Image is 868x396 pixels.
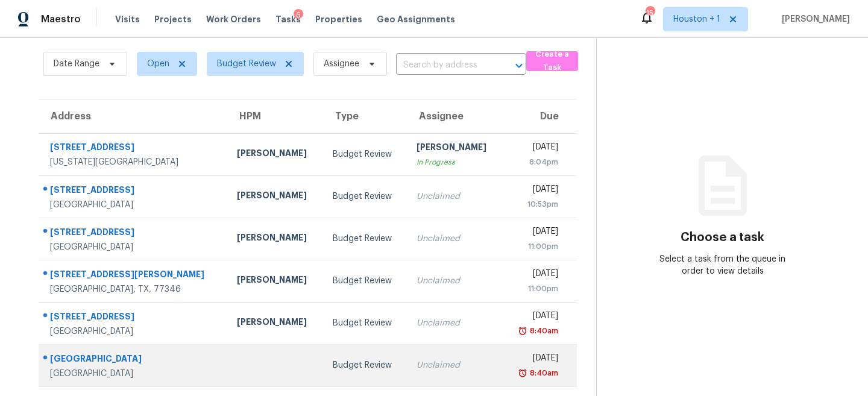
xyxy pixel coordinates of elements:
[333,317,398,329] div: Budget Review
[417,156,493,168] div: In Progress
[512,141,558,156] div: [DATE]
[50,226,218,241] div: [STREET_ADDRESS]
[50,199,218,211] div: [GEOGRAPHIC_DATA]
[227,99,323,133] th: HPM
[237,147,313,162] div: [PERSON_NAME]
[217,58,276,70] span: Budget Review
[417,317,493,329] div: Unclaimed
[512,310,558,325] div: [DATE]
[39,99,227,133] th: Address
[237,274,313,289] div: [PERSON_NAME]
[50,156,218,168] div: [US_STATE][GEOGRAPHIC_DATA]
[43,27,84,39] h2: Tasks
[275,15,301,24] span: Tasks
[50,184,218,199] div: [STREET_ADDRESS]
[512,183,558,198] div: [DATE]
[50,268,218,283] div: [STREET_ADDRESS][PERSON_NAME]
[526,51,578,71] button: Create a Task
[294,9,303,21] div: 6
[324,58,359,70] span: Assignee
[527,367,558,379] div: 8:40am
[54,58,99,70] span: Date Range
[396,56,492,75] input: Search by address
[50,368,218,380] div: [GEOGRAPHIC_DATA]
[50,310,218,325] div: [STREET_ADDRESS]
[237,189,313,204] div: [PERSON_NAME]
[512,283,558,295] div: 11:00pm
[50,141,218,156] div: [STREET_ADDRESS]
[50,353,218,368] div: [GEOGRAPHIC_DATA]
[512,240,558,253] div: 11:00pm
[407,99,503,133] th: Assignee
[206,13,261,25] span: Work Orders
[646,7,654,19] div: 15
[532,48,572,75] span: Create a Task
[50,241,218,253] div: [GEOGRAPHIC_DATA]
[512,198,558,210] div: 10:53pm
[503,99,577,133] th: Due
[315,13,362,25] span: Properties
[417,233,493,245] div: Unclaimed
[41,13,81,25] span: Maestro
[673,13,720,25] span: Houston + 1
[512,225,558,240] div: [DATE]
[50,283,218,295] div: [GEOGRAPHIC_DATA], TX, 77346
[417,190,493,203] div: Unclaimed
[333,233,398,245] div: Budget Review
[417,141,493,156] div: [PERSON_NAME]
[154,13,192,25] span: Projects
[417,275,493,287] div: Unclaimed
[511,57,527,74] button: Open
[518,325,527,337] img: Overdue Alarm Icon
[323,99,407,133] th: Type
[518,367,527,379] img: Overdue Alarm Icon
[237,316,313,331] div: [PERSON_NAME]
[147,58,169,70] span: Open
[417,359,493,371] div: Unclaimed
[333,190,398,203] div: Budget Review
[333,148,398,160] div: Budget Review
[512,352,558,367] div: [DATE]
[333,275,398,287] div: Budget Review
[115,13,140,25] span: Visits
[659,253,785,277] div: Select a task from the queue in order to view details
[512,268,558,283] div: [DATE]
[512,156,558,168] div: 8:04pm
[333,359,398,371] div: Budget Review
[377,13,455,25] span: Geo Assignments
[681,231,764,244] h3: Choose a task
[50,325,218,338] div: [GEOGRAPHIC_DATA]
[777,13,850,25] span: [PERSON_NAME]
[527,325,558,337] div: 8:40am
[237,231,313,247] div: [PERSON_NAME]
